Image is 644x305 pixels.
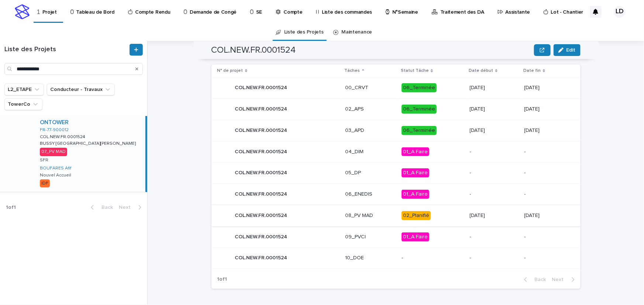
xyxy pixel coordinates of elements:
[524,234,569,240] p: -
[217,67,243,75] p: N° de projet
[554,44,581,56] button: Edit
[524,213,569,219] p: [DATE]
[47,84,115,95] button: Conducteur - Travaux
[4,46,128,54] h1: Liste des Projets
[470,234,519,240] p: -
[235,126,289,134] p: COL.NEW.FR.0001524
[4,84,44,95] button: L2_ETAPE
[402,147,429,157] div: 01_A Faire
[211,205,581,226] tr: COL.NEW.FR.0001524COL.NEW.FR.0001524 08_PV MAD02_Planifié[DATE][DATE]
[345,170,396,176] p: 05_DP
[345,213,396,219] p: 08_PV MAD
[402,105,437,114] div: 06_Terminée
[524,127,569,134] p: [DATE]
[524,106,569,112] p: [DATE]
[518,276,549,283] button: Back
[402,190,429,199] div: 01_A Faire
[116,204,147,211] button: Next
[40,179,50,187] div: IDF
[284,24,324,41] a: Liste des Projets
[211,141,581,162] tr: COL.NEW.FR.0001524COL.NEW.FR.0001524 04_DIM01_A Faire--
[235,211,289,219] p: COL.NEW.FR.0001524
[549,276,581,283] button: Next
[235,105,289,112] p: COL.NEW.FR.0001524
[211,226,581,248] tr: COL.NEW.FR.0001524COL.NEW.FR.0001524 09_PVCI01_A Faire--
[235,190,289,197] p: COL.NEW.FR.0001524
[524,191,569,197] p: -
[402,126,437,135] div: 06_Terminée
[235,253,289,261] p: COL.NEW.FR.0001524
[235,147,289,155] p: COL.NEW.FR.0001524
[15,4,30,19] img: stacker-logo-s-only.png
[211,77,581,99] tr: COL.NEW.FR.0001524COL.NEW.FR.0001524 00_CRVT06_Terminée[DATE][DATE]
[40,158,48,163] p: SFR
[470,255,519,261] p: -
[211,162,581,184] tr: COL.NEW.FR.0001524COL.NEW.FR.0001524 05_DP01_A Faire--
[4,98,42,110] button: TowerCo
[40,127,69,133] a: FR-77-900012
[40,148,67,156] div: 07_PV MAD
[469,67,493,75] p: Date début
[614,6,626,18] div: LD
[119,205,135,210] span: Next
[566,48,576,53] span: Edit
[345,67,360,75] p: Tâches
[40,166,71,171] a: BOUFARES Afif
[345,85,396,91] p: 00_CRVT
[342,24,372,41] a: Maintenance
[470,191,519,197] p: -
[345,149,396,155] p: 04_DIM
[235,83,289,91] p: COL.NEW.FR.0001524
[97,205,113,210] span: Back
[524,170,569,176] p: -
[524,67,541,75] p: Date fin
[40,140,137,146] p: BUSSY [GEOGRAPHIC_DATA][PERSON_NAME]
[345,255,396,261] p: 10_DOE
[345,191,396,197] p: 06_ENEDIS
[235,232,289,240] p: COL.NEW.FR.0001524
[85,204,116,211] button: Back
[345,106,396,112] p: 02_APS
[530,277,546,282] span: Back
[402,211,431,220] div: 02_Planifié
[524,255,569,261] p: -
[470,85,519,91] p: [DATE]
[470,213,519,219] p: [DATE]
[235,168,289,176] p: COL.NEW.FR.0001524
[402,168,429,178] div: 01_A Faire
[40,133,87,140] p: COL.NEW.FR.0001524
[402,255,464,261] p: -
[470,170,519,176] p: -
[211,45,296,56] h2: COL.NEW.FR.0001524
[524,85,569,91] p: [DATE]
[211,270,233,288] p: 1 of 1
[211,120,581,141] tr: COL.NEW.FR.0001524COL.NEW.FR.0001524 03_APD06_Terminée[DATE][DATE]
[470,127,519,134] p: [DATE]
[211,98,581,120] tr: COL.NEW.FR.0001524COL.NEW.FR.0001524 02_APS06_Terminée[DATE][DATE]
[401,67,429,75] p: Statut Tâche
[211,248,581,269] tr: COL.NEW.FR.0001524COL.NEW.FR.0001524 10_DOE---
[470,149,519,155] p: -
[40,173,71,178] p: Nouvel Accueil
[211,184,581,205] tr: COL.NEW.FR.0001524COL.NEW.FR.0001524 06_ENEDIS01_A Faire--
[345,234,396,240] p: 09_PVCI
[402,232,429,242] div: 01_A Faire
[402,83,437,92] div: 06_Terminée
[552,277,568,282] span: Next
[470,106,519,112] p: [DATE]
[345,127,396,134] p: 03_APD
[40,119,69,126] a: ONTOWER
[524,149,569,155] p: -
[4,63,143,75] input: Search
